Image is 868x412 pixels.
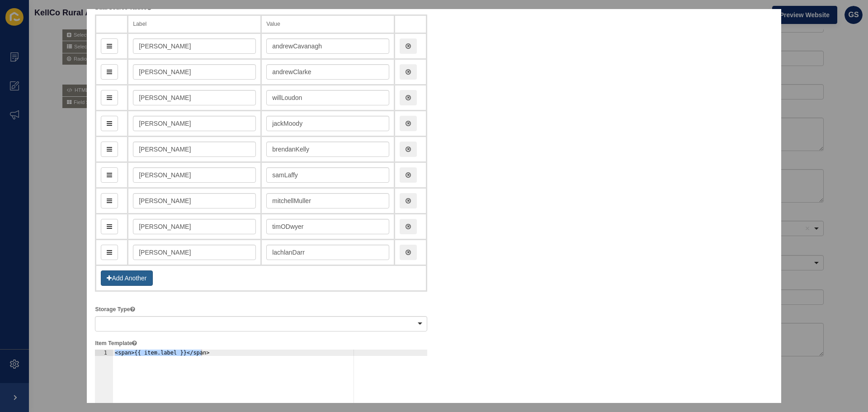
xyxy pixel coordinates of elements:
th: Label [128,15,261,33]
label: Storage Type [95,305,135,313]
button: Add Another [101,270,152,286]
div: 1 [95,350,113,356]
th: Value [261,15,395,33]
label: Item Template [95,339,137,347]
